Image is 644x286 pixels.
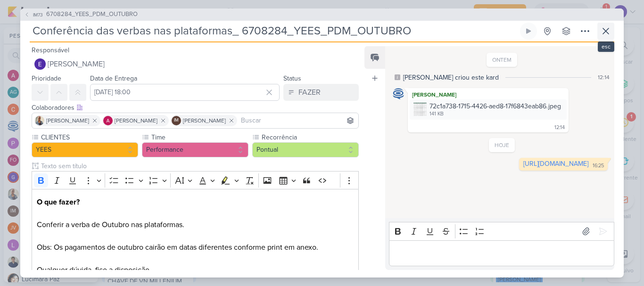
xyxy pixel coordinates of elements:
[598,41,614,52] div: esc
[40,132,138,142] label: CLIENTES
[37,196,354,276] p: Conferir a verba de Outubro nas plataformas. Obs: Os pagamentos de outubro cairão em datas difere...
[150,132,248,142] label: Time
[283,84,359,101] button: FAZER
[403,73,499,82] div: [PERSON_NAME] criou este kard
[32,74,61,82] label: Prioridade
[32,46,69,54] label: Responsável
[393,88,404,99] img: Caroline Traven De Andrade
[410,99,567,120] div: 72c1a738-1715-4426-aed8-17f6843eab86.jpeg
[103,116,113,125] img: Alessandra Gomes
[261,132,359,142] label: Recorrência
[34,58,46,70] img: Eduardo Quaresma
[32,189,359,283] div: Editor editing area: main
[174,118,179,123] p: IM
[32,142,138,157] button: YEES
[90,84,280,101] input: Select a date
[593,162,604,170] div: 16:25
[283,74,301,82] label: Status
[525,27,532,35] div: Ligar relógio
[37,197,80,207] strong: O que fazer?
[48,58,105,70] span: [PERSON_NAME]
[554,124,565,131] div: 12:14
[35,116,44,125] img: Iara Santos
[39,161,359,171] input: Texto sem título
[252,142,359,157] button: Pontual
[32,171,359,189] div: Editor toolbar
[115,116,157,125] span: [PERSON_NAME]
[298,87,321,98] div: FAZER
[30,23,518,40] input: Kard Sem Título
[142,142,248,157] button: Performance
[389,222,614,240] div: Editor toolbar
[90,74,137,82] label: Data de Entrega
[523,160,588,168] a: [URL][DOMAIN_NAME]
[598,73,610,82] div: 12:14
[239,115,356,126] input: Buscar
[32,103,359,113] div: Colaboradores
[410,90,567,99] div: [PERSON_NAME]
[429,110,561,118] div: 141 KB
[183,116,226,125] span: [PERSON_NAME]
[413,103,427,116] img: LfApFAWjHBM5d9nwpvXwgS6sDQY2MIq1qKX7Ejn1.jpg
[172,116,181,125] div: Isabella Machado Guimarães
[32,56,359,73] button: [PERSON_NAME]
[389,240,614,266] div: Editor editing area: main
[46,116,89,125] span: [PERSON_NAME]
[429,101,561,111] div: 72c1a738-1715-4426-aed8-17f6843eab86.jpeg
